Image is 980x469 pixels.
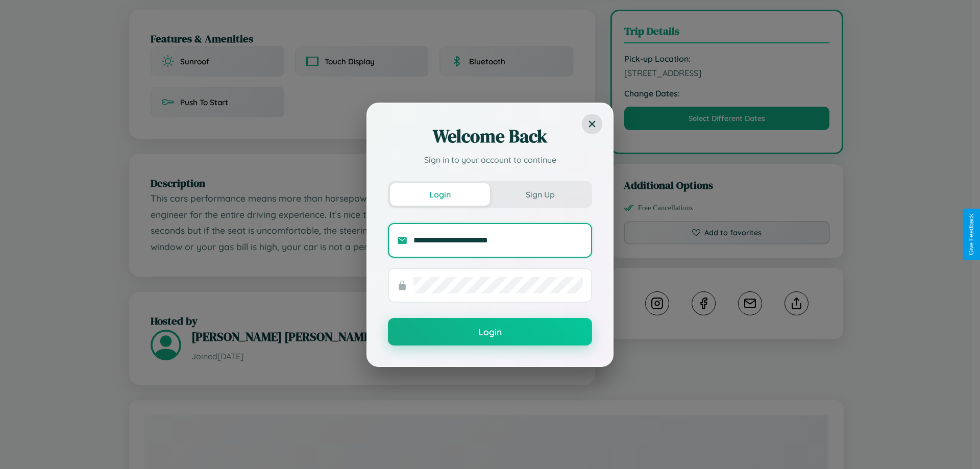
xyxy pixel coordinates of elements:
[388,154,592,166] p: Sign in to your account to continue
[968,214,975,255] div: Give Feedback
[490,183,590,206] button: Sign Up
[388,124,592,149] h2: Welcome Back
[388,318,592,345] button: Login
[390,183,490,206] button: Login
